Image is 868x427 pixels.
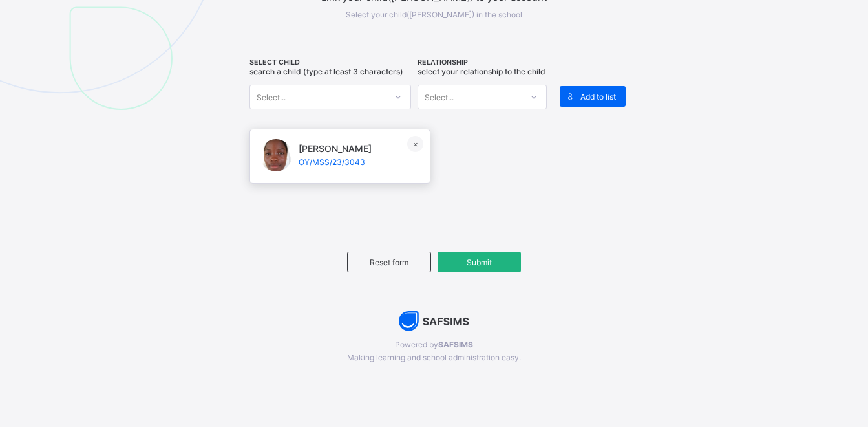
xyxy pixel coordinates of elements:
[257,85,286,109] div: Select...
[217,353,651,362] span: Making learning and school administration easy.
[217,340,651,349] span: Powered by
[399,311,469,331] img: AdK1DDW6R+oPwAAAABJRU5ErkJggg==
[299,157,372,167] span: OY/MSS/23/3043
[357,257,420,267] span: Reset form
[425,85,454,109] div: Select...
[249,67,403,76] span: Search a child (type at least 3 characters)
[346,10,522,19] span: Select your child([PERSON_NAME]) in the school
[447,257,511,267] span: Submit
[438,340,473,349] b: SAFSIMS
[580,92,616,102] span: Add to list
[407,136,423,152] div: ×
[249,58,411,67] span: SELECT CHILD
[418,58,547,67] span: RELATIONSHIP
[418,67,545,76] span: Select your relationship to the child
[299,143,372,154] span: [PERSON_NAME]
